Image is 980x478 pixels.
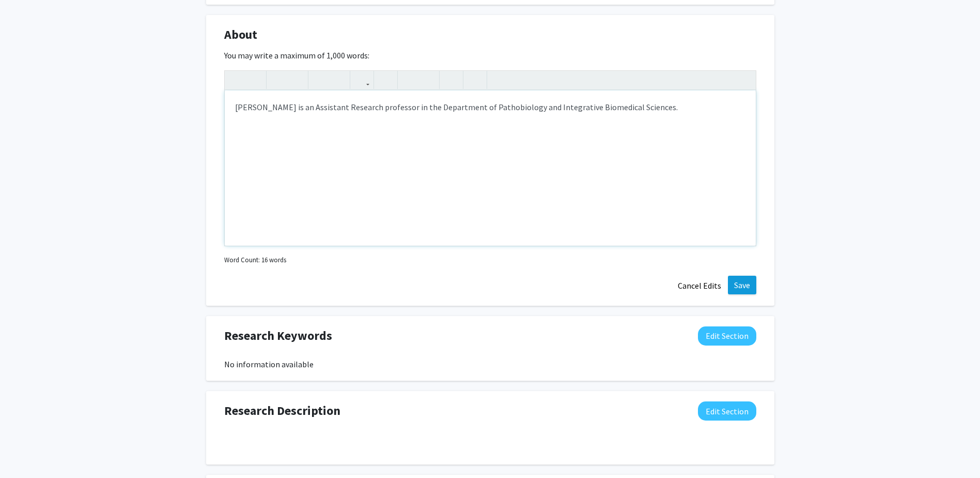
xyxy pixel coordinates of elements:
[377,71,395,89] button: Insert Image
[224,255,286,265] small: Word Count: 16 words
[400,71,418,89] button: Unordered list
[225,91,756,246] div: Note to users with screen readers: Please deactivate our accessibility plugin for this page as it...
[311,71,329,89] button: Superscript
[224,358,756,370] div: No information available
[224,326,332,345] span: Research Keywords
[224,49,369,62] label: You may write a maximum of 1,000 words:
[227,71,245,89] button: Undo (Ctrl + Z)
[8,431,44,470] iframe: Chat
[698,401,756,421] button: Edit Research Description
[329,71,347,89] button: Subscript
[735,71,753,89] button: Fullscreen
[442,71,460,89] button: Remove format
[728,276,756,294] button: Save
[269,71,287,89] button: Strong (Ctrl + B)
[466,71,484,89] button: Insert horizontal rule
[353,71,371,89] button: Link
[245,71,263,89] button: Redo (Ctrl + Y)
[224,25,257,44] span: About
[235,101,745,113] p: [PERSON_NAME] is an Assistant Research professor in the Department of Pathobiology and Integrativ...
[671,276,728,295] button: Cancel Edits
[698,326,756,346] button: Edit Research Keywords
[418,71,437,89] button: Ordered list
[224,401,340,420] span: Research Description
[287,71,305,89] button: Emphasis (Ctrl + I)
